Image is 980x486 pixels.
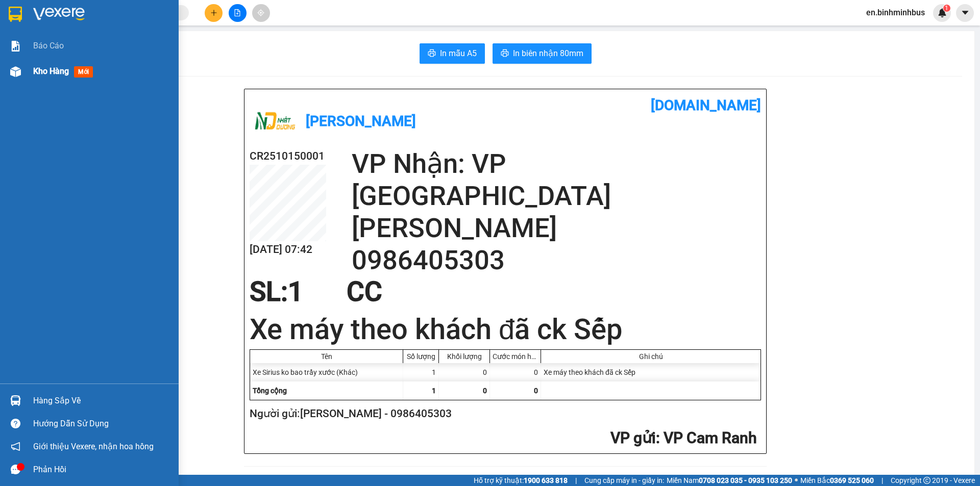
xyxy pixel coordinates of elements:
[440,47,477,60] span: In mẫu A5
[945,5,948,12] span: 1
[938,8,947,17] img: icon-new-feature
[250,148,326,165] h2: CR2510150001
[439,363,490,381] div: 0
[11,465,20,474] span: message
[10,66,21,77] img: warehouse-icon
[483,387,487,395] span: 0
[10,41,21,52] img: solution-icon
[830,476,874,484] strong: 0369 525 060
[229,4,247,22] button: file-add
[610,429,656,447] span: VP gửi
[544,352,758,361] div: Ghi chú
[10,395,21,406] img: warehouse-icon
[253,352,400,361] div: Tên
[667,475,792,486] span: Miền Nam
[420,43,485,64] button: printerIn mẫu A5
[205,4,223,22] button: plus
[428,49,436,59] span: printer
[288,276,303,308] span: 1
[493,352,538,361] div: Cước món hàng
[442,352,487,361] div: Khối lượng
[513,47,583,60] span: In biên nhận 80mm
[9,7,22,22] img: logo-vxr
[541,363,761,381] div: Xe máy theo khách đã ck Sếp
[406,352,436,361] div: Số lượng
[575,475,577,486] span: |
[474,475,568,486] span: Hỗ trợ kỹ thuật:
[33,66,69,76] span: Kho hàng
[250,310,761,349] h1: Xe máy theo khách đã ck Sếp
[33,393,171,408] div: Hàng sắp về
[493,43,592,64] button: printerIn biên nhận 80mm
[961,8,970,17] span: caret-down
[524,476,568,484] strong: 1900 633 818
[340,276,388,307] div: CC
[250,241,326,258] h2: [DATE] 07:42
[352,244,761,276] h2: 0986405303
[306,113,416,130] b: [PERSON_NAME]
[501,49,509,59] span: printer
[923,477,930,484] span: copyright
[800,475,874,486] span: Miền Bắc
[352,148,761,212] h2: VP Nhận: VP [GEOGRAPHIC_DATA]
[250,276,288,308] span: SL:
[74,66,93,78] span: mới
[490,363,541,381] div: 0
[250,97,301,148] img: logo.jpg
[699,476,792,484] strong: 0708 023 035 - 0935 103 250
[234,9,241,16] span: file-add
[584,475,664,486] span: Cung cấp máy in - giấy in:
[33,440,154,453] span: Giới thiệu Vexere, nhận hoa hồng
[403,363,439,381] div: 1
[534,387,538,395] span: 0
[33,416,171,431] div: Hướng dẫn sử dụng
[33,462,171,477] div: Phản hồi
[352,212,761,244] h2: [PERSON_NAME]
[432,387,436,395] span: 1
[257,9,264,16] span: aim
[250,363,403,381] div: Xe Sirius ko bao trầy xước (Khác)
[11,442,20,451] span: notification
[651,97,761,114] b: [DOMAIN_NAME]
[250,428,757,449] h2: : VP Cam Ranh
[858,6,933,19] span: en.binhminhbus
[943,5,950,12] sup: 1
[210,9,217,16] span: plus
[250,405,757,422] h2: Người gửi: [PERSON_NAME] - 0986405303
[795,478,798,482] span: ⚪️
[11,419,20,428] span: question-circle
[252,4,270,22] button: aim
[956,4,974,22] button: caret-down
[33,39,64,52] span: Báo cáo
[253,387,287,395] span: Tổng cộng
[881,475,883,486] span: |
